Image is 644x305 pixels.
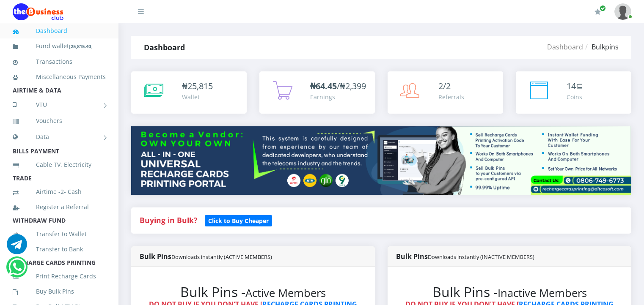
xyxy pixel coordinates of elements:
[259,71,375,114] a: ₦64.45/₦2,399 Earnings
[187,80,213,92] span: 25,815
[310,80,366,92] span: /₦2,399
[69,43,93,49] small: [ ]
[567,80,583,93] div: ⊆
[148,284,358,300] h2: Bulk Pins -
[13,224,106,244] a: Transfer to Wallet
[131,126,631,195] img: multitenant_rcp.png
[498,286,587,300] small: Inactive Members
[547,42,583,52] a: Dashboard
[13,36,106,56] a: Fund wallet[25,815.40]
[140,252,272,261] strong: Bulk Pins
[600,5,606,11] span: Renew/Upgrade Subscription
[13,240,106,259] a: Transfer to Bank
[396,252,534,261] strong: Bulk Pins
[245,286,326,300] small: Active Members
[182,80,213,93] div: ₦
[71,43,91,49] b: 25,815.40
[140,215,197,225] strong: Buying in Bulk?
[13,197,106,217] a: Register a Referral
[567,93,583,101] div: Coins
[13,52,106,71] a: Transactions
[208,217,269,225] b: Click to Buy Cheaper
[8,263,26,277] a: Chat for support
[13,94,106,115] a: VTU
[438,93,464,101] div: Referrals
[144,42,185,52] strong: Dashboard
[13,67,106,87] a: Miscellaneous Payments
[428,253,534,261] small: Downloads instantly (INACTIVE MEMBERS)
[310,93,366,101] div: Earnings
[438,80,451,92] span: 2/2
[310,80,337,92] b: ₦64.45
[13,155,106,174] a: Cable TV, Electricity
[594,8,601,15] i: Renew/Upgrade Subscription
[388,71,503,114] a: 2/2 Referrals
[567,80,576,92] span: 14
[13,182,106,202] a: Airtime -2- Cash
[205,215,272,225] a: Click to Buy Cheaper
[614,3,631,20] img: User
[583,42,619,52] li: Bulkpins
[13,21,106,41] a: Dashboard
[182,93,213,101] div: Wallet
[7,240,27,254] a: Chat for support
[131,71,247,114] a: ₦25,815 Wallet
[13,126,106,147] a: Data
[13,3,63,20] img: Logo
[13,111,106,131] a: Vouchers
[405,284,614,300] h2: Bulk Pins -
[13,282,106,301] a: Buy Bulk Pins
[171,253,272,261] small: Downloads instantly (ACTIVE MEMBERS)
[13,267,106,286] a: Print Recharge Cards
